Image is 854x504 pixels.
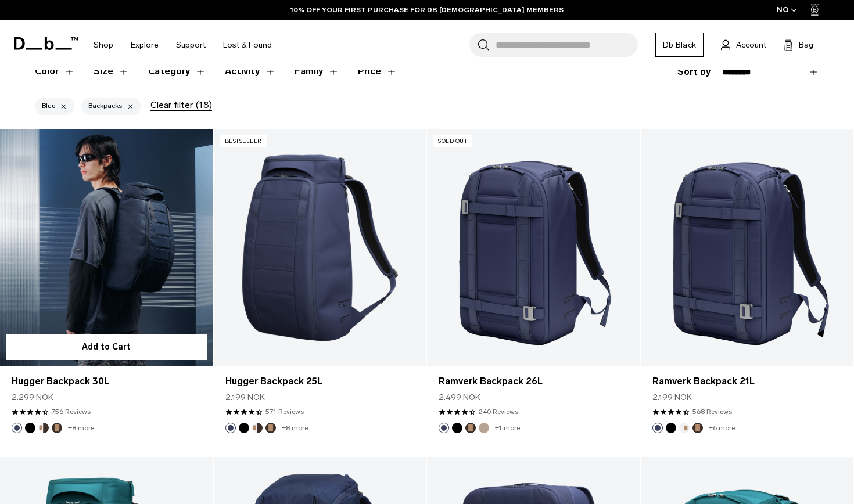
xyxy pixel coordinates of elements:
[252,423,263,433] button: Cappuccino
[799,39,813,51] span: Bag
[223,24,272,66] a: Lost & Found
[358,55,397,88] button: Toggle Price
[495,424,520,432] a: +1 more
[239,423,249,433] button: Black Out
[52,406,91,417] a: 756 reviews
[465,423,476,433] button: Espresso
[12,423,22,433] button: Blue Hour
[148,55,206,88] button: Toggle Filter
[692,406,732,417] a: 568 reviews
[85,20,281,70] nav: Main Navigation
[295,55,339,88] button: Toggle Filter
[196,100,212,110] span: (18)
[35,55,75,88] button: Toggle Filter
[439,391,480,404] span: 2.499 NOK
[265,423,276,433] button: Espresso
[439,375,629,388] a: Ramverk Backpack 26L
[652,375,842,388] a: Ramverk Backpack 21L
[225,55,276,88] button: Toggle Filter
[176,24,206,66] a: Support
[94,55,130,88] button: Toggle Filter
[6,334,207,360] button: Add to Cart
[12,391,53,404] span: 2.299 NOK
[652,391,692,404] span: 2.199 NOK
[225,423,236,433] button: Blue Hour
[282,424,308,432] a: +8 more
[35,98,74,115] button: Blue
[12,375,202,388] a: Hugger Backpack 30L
[427,129,640,366] a: Ramverk Backpack 26L
[265,406,304,417] a: 571 reviews
[150,100,212,110] button: Clear filter(18)
[479,423,489,433] button: Fogbow Beige
[68,424,94,432] a: +8 more
[52,423,62,433] button: Espresso
[692,423,703,433] button: Espresso
[655,33,704,57] a: Db Black
[38,423,49,433] button: Cappuccino
[784,38,813,52] button: Bag
[452,423,462,433] button: Black Out
[439,423,449,433] button: Blue Hour
[641,129,854,366] a: Ramverk Backpack 21L
[94,24,113,66] a: Shop
[214,129,427,366] a: Hugger Backpack 25L
[290,5,564,15] a: 10% OFF YOUR FIRST PURCHASE FOR DB [DEMOGRAPHIC_DATA] MEMBERS
[709,424,735,432] a: +6 more
[652,423,663,433] button: Blue Hour
[25,423,35,433] button: Black Out
[81,98,141,115] button: Backpacks
[679,423,690,433] button: Oatmilk
[736,39,766,51] span: Account
[220,135,267,147] p: Bestseller
[433,135,472,147] p: Sold Out
[721,38,766,52] a: Account
[131,24,159,66] a: Explore
[479,406,518,417] a: 240 reviews
[225,391,265,404] span: 2.199 NOK
[225,375,415,388] a: Hugger Backpack 25L
[666,423,676,433] button: Black Out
